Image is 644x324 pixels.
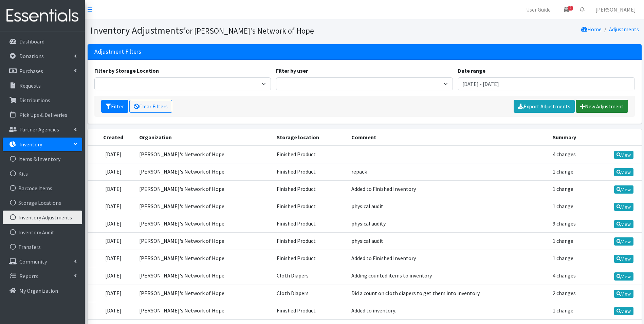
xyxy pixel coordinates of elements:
a: Requests [3,79,82,92]
td: Did a count on cloth diapers to get them into inventory [347,285,549,302]
td: Finished Product [273,215,347,233]
img: HumanEssentials [3,4,82,27]
time: [DATE] [105,307,122,314]
td: Finished Product [273,250,347,267]
td: [PERSON_NAME]'s Network of Hope [135,302,273,319]
a: New Adjustment [576,100,628,113]
td: 4 changes [549,267,595,285]
a: Transfers [3,240,82,254]
p: Reports [19,273,38,280]
time: [DATE] [105,203,122,210]
a: View [614,290,633,298]
a: My Organization [3,284,82,298]
a: View [614,307,633,315]
td: [PERSON_NAME]'s Network of Hope [135,285,273,302]
p: Inventory [19,141,42,148]
h3: Adjustment Filters [94,48,141,55]
td: [PERSON_NAME]'s Network of Hope [135,250,273,267]
td: [PERSON_NAME]'s Network of Hope [135,233,273,250]
p: Partner Agencies [19,126,59,133]
label: Filter by Storage Location [94,67,159,75]
a: [PERSON_NAME] [590,3,641,16]
button: Filter [101,100,128,113]
td: 1 change [549,233,595,250]
a: Inventory Audit [3,226,82,239]
a: Reports [3,269,82,283]
time: [DATE] [105,272,122,279]
a: View [614,272,633,281]
td: Cloth Diapers [273,285,347,302]
h1: Inventory Adjustments [90,24,362,36]
td: [PERSON_NAME]'s Network of Hope [135,215,273,233]
time: [DATE] [105,168,122,175]
a: Pick Ups & Deliveries [3,108,82,122]
td: [PERSON_NAME]'s Network of Hope [135,267,273,285]
time: [DATE] [105,151,122,158]
th: Storage location [273,129,347,146]
td: 1 change [549,198,595,215]
p: Dashboard [19,38,44,45]
a: Inventory Adjustments [3,211,82,224]
td: Cloth Diapers [273,267,347,285]
a: View [614,255,633,263]
th: Created [88,129,135,146]
td: 1 change [549,180,595,198]
a: View [614,185,633,194]
td: Finished Product [273,163,347,180]
th: Comment [347,129,549,146]
td: Finished Product [273,180,347,198]
a: View [614,203,633,211]
input: January 1, 2011 - December 31, 2011 [458,77,635,90]
td: repack [347,163,549,180]
a: User Guide [521,3,556,16]
p: Community [19,258,47,265]
td: Added to Finished Inventory [347,250,549,267]
th: Summary [549,129,595,146]
td: Added to Finished Inventory [347,180,549,198]
a: Home [581,26,602,33]
a: Kits [3,167,82,180]
td: 1 change [549,250,595,267]
td: physical audity [347,215,549,233]
a: View [614,151,633,159]
td: [PERSON_NAME]'s Network of Hope [135,163,273,180]
a: View [614,237,633,246]
p: Distributions [19,97,50,104]
a: Items & Inventory [3,152,82,166]
a: Partner Agencies [3,123,82,136]
a: View [614,220,633,228]
p: Donations [19,53,44,59]
span: 2 [568,6,573,11]
a: 2 [559,3,574,16]
p: My Organization [19,287,58,294]
a: Inventory [3,138,82,151]
td: [PERSON_NAME]'s Network of Hope [135,198,273,215]
a: Purchases [3,64,82,78]
a: View [614,168,633,176]
a: Barcode Items [3,181,82,195]
td: 1 change [549,302,595,319]
p: Requests [19,82,41,89]
p: Purchases [19,68,43,74]
a: Donations [3,49,82,63]
small: for [PERSON_NAME]'s Network of Hope [183,26,314,36]
td: 4 changes [549,146,595,163]
td: 1 change [549,163,595,180]
label: Date range [458,67,485,75]
td: [PERSON_NAME]'s Network of Hope [135,146,273,163]
td: 9 changes [549,215,595,233]
time: [DATE] [105,290,122,296]
td: physical audit [347,198,549,215]
td: Adding counted items to inventory [347,267,549,285]
a: Storage Locations [3,196,82,210]
time: [DATE] [105,220,122,227]
td: Finished Product [273,233,347,250]
time: [DATE] [105,237,122,244]
td: physical audit [347,233,549,250]
time: [DATE] [105,185,122,192]
td: Added to inventory. [347,302,549,319]
a: Dashboard [3,35,82,48]
a: Export Adjustments [514,100,575,113]
td: Finished Product [273,302,347,319]
th: Organization [135,129,273,146]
